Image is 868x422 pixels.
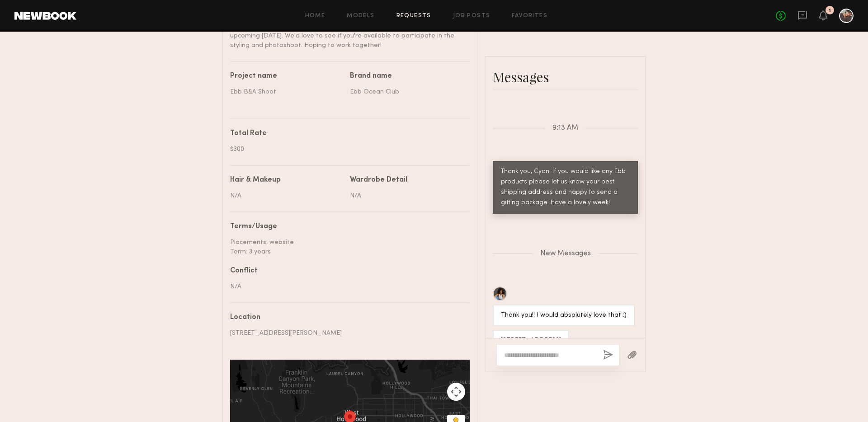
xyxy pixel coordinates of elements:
div: [STREET_ADDRESS][PERSON_NAME] [230,328,463,338]
a: Job Posts [453,13,491,19]
div: Wardrobe Detail [350,177,407,184]
div: Conflict [230,267,463,275]
div: Placements: website Term: 3 years [230,238,463,257]
div: [STREET_ADDRESS] [501,336,561,346]
button: Map camera controls [447,383,465,401]
div: Total Rate [230,130,463,137]
div: Ebb Ocean Club [350,87,463,97]
div: Location [230,314,463,321]
a: Requests [396,13,431,19]
span: 9:13 AM [552,124,578,132]
a: Favorites [512,13,547,19]
div: Hair & Makeup [230,177,281,184]
div: N/A [230,191,343,201]
div: N/A [350,191,463,201]
div: Messages [493,68,638,86]
div: Thank you, Cyan! If you would like any Ebb products please let us know your best shipping address... [501,167,630,208]
div: N/A [230,282,463,291]
div: 1 [829,8,831,13]
div: Project name [230,73,343,80]
a: Home [305,13,325,19]
div: Terms/Usage [230,223,463,230]
a: Models [347,13,374,19]
div: Thank you!! I would absolutely love that :) [501,310,627,321]
div: $300 [230,145,463,154]
div: Ebb B&A Shoot [230,87,343,97]
span: New Messages [540,250,591,258]
div: Brand name [350,73,463,80]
